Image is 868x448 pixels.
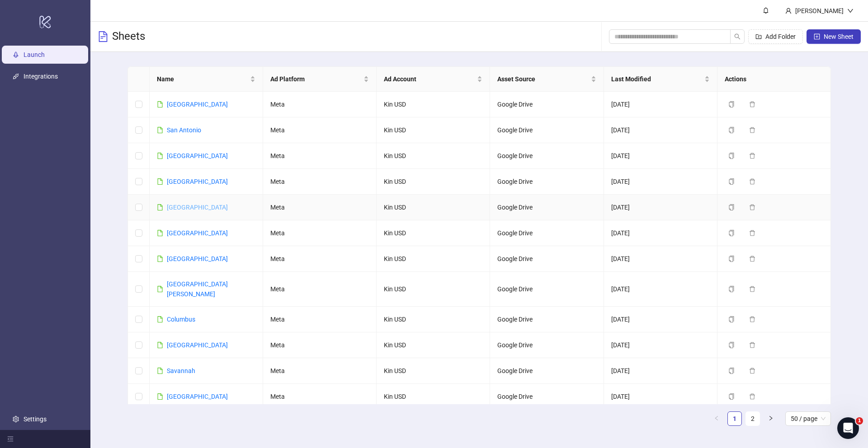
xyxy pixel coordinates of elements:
span: delete [749,368,755,374]
td: [DATE] [604,92,717,117]
span: user [785,8,792,14]
td: Kin USD [377,384,490,410]
td: Meta [263,117,377,143]
span: delete [749,204,755,210]
td: Kin USD [377,143,490,169]
span: Name [157,74,248,84]
span: file [157,256,163,262]
td: Kin USD [377,246,490,272]
button: right [764,411,778,426]
span: file [157,127,163,133]
td: [DATE] [604,358,717,384]
span: delete [749,316,755,322]
td: Meta [263,143,377,169]
td: Meta [263,358,377,384]
span: copy [728,393,735,400]
td: Kin USD [377,307,490,332]
a: [GEOGRAPHIC_DATA] [167,101,228,108]
td: [DATE] [604,384,717,410]
a: Launch [24,51,45,58]
td: [DATE] [604,169,717,195]
span: Ad Account [384,74,475,84]
span: file [157,153,163,159]
td: [DATE] [604,117,717,143]
span: delete [749,256,755,262]
span: delete [749,178,755,185]
span: delete [749,153,755,159]
li: Next Page [764,411,778,426]
td: [DATE] [604,220,717,246]
button: left [709,411,724,426]
a: [GEOGRAPHIC_DATA] [167,229,228,237]
span: copy [728,230,735,236]
td: Meta [263,384,377,410]
span: copy [728,342,735,348]
a: [GEOGRAPHIC_DATA] [167,393,228,400]
a: [GEOGRAPHIC_DATA] [167,152,228,159]
div: [PERSON_NAME] [792,6,847,16]
td: [DATE] [604,272,717,307]
span: 1 [856,417,863,425]
td: Kin USD [377,92,490,117]
td: Google Drive [490,272,604,307]
td: Meta [263,332,377,358]
td: [DATE] [604,195,717,220]
span: file [157,204,163,210]
span: right [768,415,774,421]
span: menu-fold [7,436,14,442]
a: [GEOGRAPHIC_DATA][PERSON_NAME] [167,280,228,298]
span: search [734,33,741,40]
span: file [157,286,163,292]
h3: Sheets [112,29,145,44]
th: Ad Platform [263,67,377,92]
td: Kin USD [377,117,490,143]
span: copy [728,101,735,107]
span: delete [749,393,755,400]
td: Google Drive [490,117,604,143]
button: Add Folder [748,29,803,44]
span: copy [728,178,735,185]
span: file-text [98,31,108,42]
span: New Sheet [824,33,854,40]
span: copy [728,286,735,292]
span: Add Folder [765,33,796,40]
a: [GEOGRAPHIC_DATA] [167,178,228,185]
span: folder-add [755,33,762,40]
td: Google Drive [490,332,604,358]
span: copy [728,368,735,374]
li: 2 [745,411,760,426]
span: file [157,393,163,400]
span: delete [749,127,755,133]
td: Google Drive [490,92,604,117]
span: file [157,368,163,374]
a: Savannah [167,367,195,374]
td: Kin USD [377,220,490,246]
span: copy [728,127,735,133]
a: Settings [24,415,47,423]
span: 50 / page [791,412,826,425]
span: delete [749,101,755,107]
td: Kin USD [377,272,490,307]
span: file [157,178,163,185]
td: Meta [263,169,377,195]
td: Google Drive [490,143,604,169]
th: Ad Account [377,67,490,92]
td: Kin USD [377,358,490,384]
td: Google Drive [490,220,604,246]
th: Actions [717,67,831,92]
td: Meta [263,307,377,332]
div: Page Size [785,411,831,426]
td: Kin USD [377,332,490,358]
td: Meta [263,246,377,272]
span: copy [728,316,735,322]
td: Google Drive [490,195,604,220]
a: 2 [746,412,759,425]
a: [GEOGRAPHIC_DATA] [167,204,228,211]
td: Google Drive [490,384,604,410]
span: delete [749,230,755,236]
td: [DATE] [604,246,717,272]
span: file [157,342,163,348]
li: 1 [727,411,742,426]
span: plus-square [814,33,820,40]
span: Ad Platform [270,74,362,84]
